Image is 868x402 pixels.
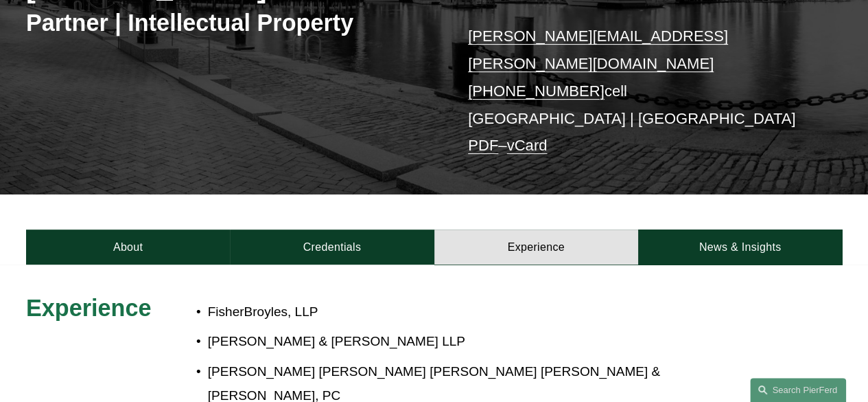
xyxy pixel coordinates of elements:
[750,378,846,402] a: Search this site
[506,137,547,154] a: vCard
[468,137,498,154] a: PDF
[208,300,740,324] p: FisherBroyles, LLP
[26,8,434,37] h3: Partner | Intellectual Property
[26,295,152,321] span: Experience
[638,230,842,265] a: News & Insights
[26,230,230,265] a: About
[434,230,638,265] a: Experience
[208,330,740,353] p: [PERSON_NAME] & [PERSON_NAME] LLP
[468,82,605,100] a: [PHONE_NUMBER]
[230,230,434,265] a: Credentials
[468,27,728,72] a: [PERSON_NAME][EMAIL_ADDRESS][PERSON_NAME][DOMAIN_NAME]
[468,23,808,159] p: cell [GEOGRAPHIC_DATA] | [GEOGRAPHIC_DATA] –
